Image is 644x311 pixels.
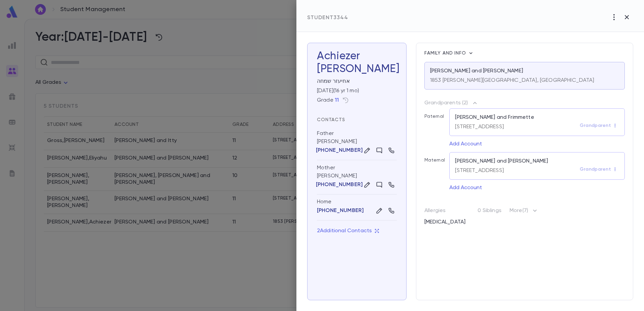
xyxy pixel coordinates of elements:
[317,50,397,75] h3: Achiezer
[317,147,362,154] button: [PHONE_NUMBER]
[430,77,594,84] p: 1853 [PERSON_NAME][GEOGRAPHIC_DATA], [GEOGRAPHIC_DATA]
[316,181,363,188] p: [PHONE_NUMBER]
[335,97,339,104] button: 11
[424,152,449,163] p: Maternal
[510,207,539,217] p: More (7)
[420,217,470,228] p: [MEDICAL_DATA]
[317,181,362,188] button: [PHONE_NUMBER]
[455,114,534,121] p: [PERSON_NAME] and Frimmette
[455,167,504,174] p: [STREET_ADDRESS]
[317,63,397,75] div: [PERSON_NAME]
[317,97,339,104] div: Grade
[317,224,379,237] button: 2Additional Contacts
[580,167,611,172] p: Grandparent
[449,182,482,193] button: Add Account
[317,199,397,205] div: Home
[316,147,363,154] p: [PHONE_NUMBER]
[317,207,364,214] button: [PHONE_NUMBER]
[307,15,348,21] span: Student 3344
[424,51,468,56] span: Family and info
[424,100,468,106] p: Grandparents (2)
[580,123,611,128] p: Grandparent
[424,98,478,108] button: Grandparents (2)
[317,117,345,122] span: Contacts
[314,85,397,94] div: [DATE] ( 16 yr 1 mo )
[317,228,379,234] p: 2 Additional Contacts
[478,207,502,217] p: 0 Siblings
[317,126,397,160] div: [PERSON_NAME]
[455,124,504,130] p: [STREET_ADDRESS]
[449,139,482,149] button: Add Account
[424,108,449,119] p: Paternal
[314,75,397,85] div: אחיעזר שמחה
[455,158,548,165] p: [PERSON_NAME] and [PERSON_NAME]
[317,164,335,171] div: Mother
[317,160,397,195] div: [PERSON_NAME]
[430,68,523,74] p: [PERSON_NAME] and [PERSON_NAME]
[317,130,334,137] div: Father
[424,207,470,217] p: Allergies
